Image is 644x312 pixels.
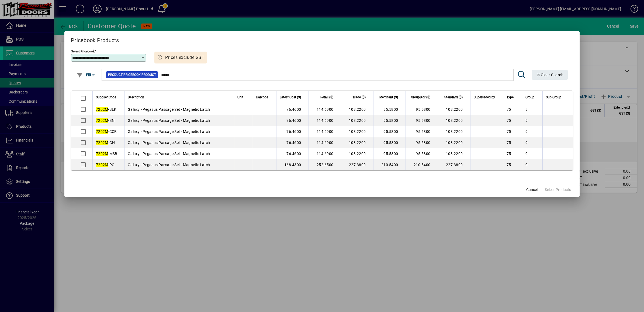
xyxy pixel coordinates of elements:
[128,118,210,123] span: Galaxy - Pegasus Passage Set - Magnetic Latch
[96,118,108,123] em: 7202M
[309,126,341,137] td: 114.6900
[373,148,406,159] td: 95.5800
[525,129,528,134] span: 9
[96,129,117,134] span: -CCB
[128,152,210,156] span: Galaxy - Pegasus Passage Set - Magnetic Latch
[438,159,470,170] td: 227.3800
[96,94,121,100] div: Supplier Code
[525,118,528,123] span: 9
[286,118,301,123] span: 76.4600
[128,140,210,145] span: Galaxy - Pegasus Passage Set - Magnetic Latch
[341,148,373,159] td: 103.2200
[507,107,511,112] span: 75
[474,94,500,100] div: Superseded by
[96,118,115,123] span: -BN
[96,140,115,145] span: -GN
[536,73,564,77] span: Clear Search
[96,152,108,156] em: 7202M
[96,129,108,134] em: 7202M
[128,94,144,100] span: Description
[108,72,156,78] span: Product Pricebook Product
[474,94,495,100] span: Superseded by
[341,115,373,126] td: 103.2200
[309,115,341,126] td: 114.6900
[280,94,306,100] div: Latest Cost ($)
[373,104,406,115] td: 95.5800
[286,152,301,156] span: 76.4600
[286,129,301,134] span: 76.4600
[379,94,398,100] span: Merchant ($)
[406,148,438,159] td: 95.5800
[507,94,514,100] span: Type
[546,94,561,100] span: Sub Group
[96,152,117,156] span: -MSB
[406,115,438,126] td: 95.5800
[507,163,511,167] span: 75
[256,94,268,100] span: Barcode
[77,73,95,77] span: Filter
[532,70,568,80] button: Clear
[523,185,541,194] button: Cancel
[526,187,538,193] span: Cancel
[64,31,580,47] h2: Pricebook Products
[406,126,438,137] td: 95.5800
[406,104,438,115] td: 95.5800
[352,94,366,100] span: Trade ($)
[438,148,470,159] td: 103.2200
[320,94,333,100] span: Retail ($)
[406,137,438,148] td: 95.5800
[165,54,204,61] span: Prices exclude GST
[256,94,273,100] div: Barcode
[525,163,528,167] span: 9
[128,107,210,112] span: Galaxy - Pegasus Passage Set - Magnetic Latch
[411,94,430,100] span: GroupBldr ($)
[546,94,566,100] div: Sub Group
[444,94,463,100] span: Standard ($)
[128,94,231,100] div: Description
[309,148,341,159] td: 114.6900
[309,137,341,148] td: 114.6900
[341,126,373,137] td: 103.2200
[286,140,301,145] span: 76.4600
[96,163,114,167] span: -PC
[438,104,470,115] td: 103.2200
[237,94,250,100] div: Unit
[438,115,470,126] td: 103.2200
[341,104,373,115] td: 103.2200
[96,140,108,145] em: 7202M
[237,94,243,100] span: Unit
[507,129,511,134] span: 75
[309,104,341,115] td: 114.6900
[75,70,96,80] button: Filter
[71,49,95,53] mat-label: Select Pricebook
[128,129,210,134] span: Galaxy - Pegasus Passage Set - Magnetic Latch
[96,107,116,112] span: -BLK
[341,137,373,148] td: 103.2200
[284,163,301,167] span: 168.4300
[373,115,406,126] td: 95.5800
[373,137,406,148] td: 95.5800
[507,152,511,156] span: 75
[507,118,511,123] span: 75
[128,163,210,167] span: Galaxy - Pegasus Passage Set - Magnetic Latch
[309,159,341,170] td: 252.6500
[373,159,406,170] td: 210.5400
[507,140,511,145] span: 75
[525,94,539,100] div: Group
[438,126,470,137] td: 103.2200
[373,126,406,137] td: 95.5800
[96,94,116,100] span: Supplier Code
[286,107,301,112] span: 76.4600
[438,137,470,148] td: 103.2200
[96,107,108,112] em: 7202M
[341,159,373,170] td: 227.3800
[525,152,528,156] span: 9
[525,94,534,100] span: Group
[280,94,301,100] span: Latest Cost ($)
[525,107,528,112] span: 9
[507,94,519,100] div: Type
[525,140,528,145] span: 9
[406,159,438,170] td: 210.5400
[96,163,108,167] em: 7202M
